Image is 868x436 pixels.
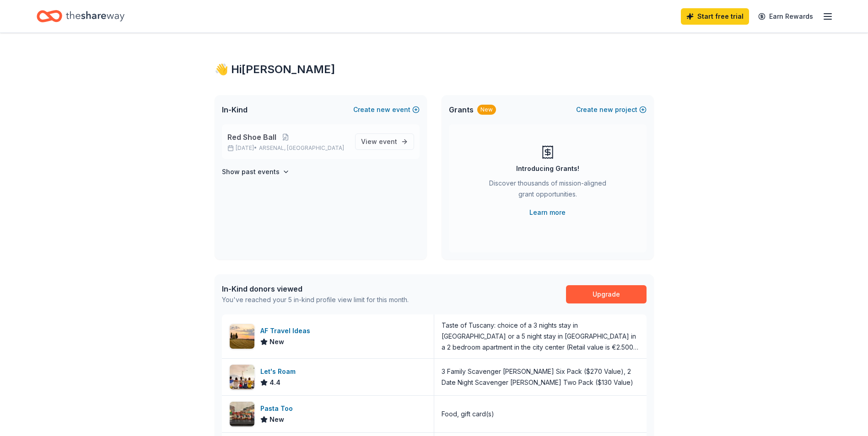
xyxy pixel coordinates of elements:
[222,283,409,294] div: In-Kind donors viewed
[485,178,610,203] div: Discover thousands of mission-aligned grant opportunities.
[222,166,290,177] button: Show past events
[361,136,397,147] span: View
[260,325,314,336] div: AF Travel Ideas
[576,104,647,115] button: Createnewproject
[529,207,566,218] a: Learn more
[227,144,348,152] p: [DATE] •
[222,166,280,177] h4: Show past events
[599,104,613,115] span: new
[230,324,254,349] img: Image for AF Travel Ideas
[260,403,297,414] div: Pasta Too
[270,414,284,425] span: New
[379,138,397,145] span: event
[442,409,494,420] div: Food, gift card(s)
[222,104,248,115] span: In-Kind
[270,336,284,347] span: New
[355,133,414,150] a: View event
[377,104,390,115] span: new
[516,163,579,174] div: Introducing Grants!
[449,104,474,115] span: Grants
[270,377,280,388] span: 4.4
[566,285,647,303] a: Upgrade
[215,62,654,77] div: 👋 Hi [PERSON_NAME]
[477,105,496,115] div: New
[260,366,299,377] div: Let's Roam
[753,8,819,25] a: Earn Rewards
[442,320,639,353] div: Taste of Tuscany: choice of a 3 nights stay in [GEOGRAPHIC_DATA] or a 5 night stay in [GEOGRAPHIC...
[230,402,254,426] img: Image for Pasta Too
[681,8,749,25] a: Start free trial
[353,104,420,115] button: Createnewevent
[227,132,276,143] span: Red Shoe Ball
[222,294,409,305] div: You've reached your 5 in-kind profile view limit for this month.
[442,366,639,388] div: 3 Family Scavenger [PERSON_NAME] Six Pack ($270 Value), 2 Date Night Scavenger [PERSON_NAME] Two ...
[230,365,254,389] img: Image for Let's Roam
[37,5,124,27] a: Home
[259,144,344,152] span: ARSENAL, [GEOGRAPHIC_DATA]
